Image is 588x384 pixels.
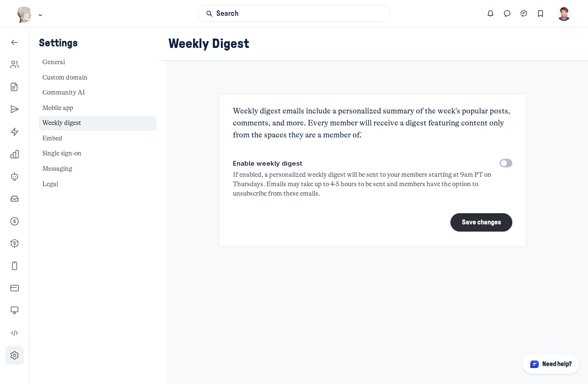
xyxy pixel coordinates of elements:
[168,36,570,52] h1: Weekly Digest
[39,70,157,85] a: Custom domain
[39,162,157,177] a: Messaging
[233,170,492,198] div: If enabled, a personalized weekly digest will be sent to your members starting at 9am PT on Thurs...
[522,354,579,375] button: Circle support widget
[39,101,157,116] a: Mobile app
[499,5,516,22] button: Direct messages
[17,6,44,24] button: Museums as Progress logo
[557,6,572,21] button: User menu options
[482,5,499,22] button: Notifications
[542,360,572,369] p: Need help?
[516,5,532,22] button: Chat threads
[233,105,512,141] div: Weekly digest emails include a personalized summary of the week's popular posts, comments, and mo...
[532,5,549,22] button: Bookmarks
[450,213,512,232] button: Save changes
[157,27,588,61] header: Page Header
[39,131,157,146] a: Embed
[17,6,32,23] img: Museums as Progress logo
[39,37,157,50] h5: Settings
[39,86,157,101] a: Community AI
[39,116,157,131] a: Weekly digest
[233,159,302,169] span: Enable weekly digest
[166,61,579,269] main: Main Content
[39,146,157,161] a: Single sign-on
[39,177,157,192] a: Legal
[197,5,390,22] button: Search
[39,55,157,70] a: General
